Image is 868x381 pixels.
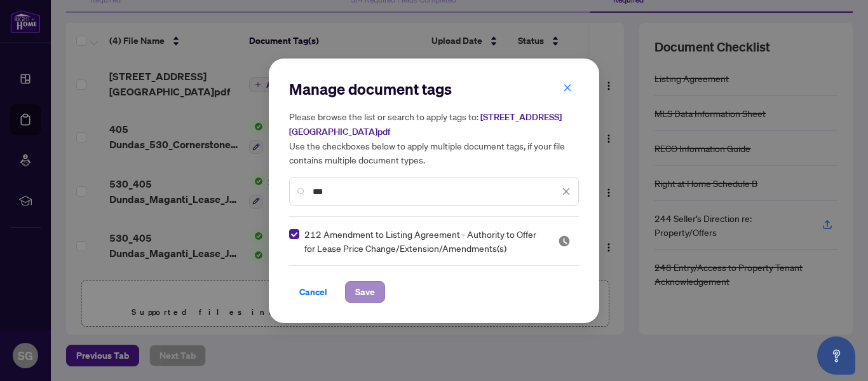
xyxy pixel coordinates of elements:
[304,227,543,255] span: 212 Amendment to Listing Agreement - Authority to Offer for Lease Price Change/Extension/Amendmen...
[289,109,579,167] h5: Please browse the list or search to apply tags to: Use the checkboxes below to apply multiple doc...
[299,282,327,302] span: Cancel
[817,336,855,375] button: Open asap
[289,79,579,99] h2: Manage document tags
[558,235,571,247] img: status
[558,235,571,247] span: Pending Review
[289,111,562,137] span: [STREET_ADDRESS][GEOGRAPHIC_DATA]pdf
[563,83,572,92] span: close
[289,281,337,303] button: Cancel
[345,281,385,303] button: Save
[562,187,571,196] span: close
[355,282,375,302] span: Save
